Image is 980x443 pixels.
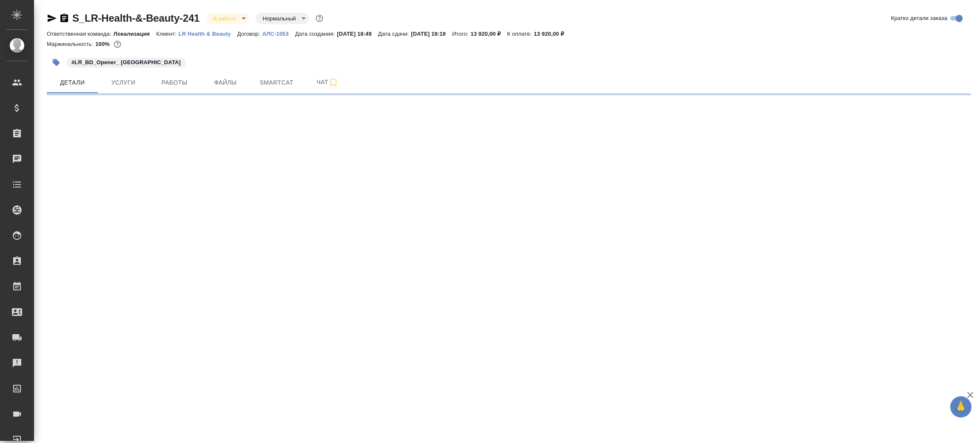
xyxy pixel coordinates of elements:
[260,15,298,22] button: Нормальный
[103,77,144,88] span: Услуги
[262,31,295,37] p: АЛС-1053
[534,31,570,37] p: 13 920,00 ₽
[156,31,178,37] p: Клиент:
[237,31,262,37] p: Договор:
[52,77,93,88] span: Детали
[179,31,237,37] p: LR Health & Beauty
[256,77,297,88] span: Smartcat
[154,77,195,88] span: Работы
[295,31,337,37] p: Дата создания:
[337,31,378,37] p: [DATE] 18:49
[47,53,66,72] button: Добавить тэг
[47,13,57,23] button: Скопировать ссылку для ЯМессенджера
[307,77,348,88] span: Чат
[328,77,339,88] svg: Подписаться
[314,13,325,24] button: Доп статусы указывают на важность/срочность заказа
[114,31,157,37] p: Локализация
[71,58,181,67] p: #LR_BD_Opener_ [GEOGRAPHIC_DATA]
[47,31,114,37] p: Ответственная команда:
[95,41,112,47] p: 100%
[950,396,971,417] button: 🙏
[205,77,246,88] span: Файлы
[112,39,123,50] button: 0.00 RUB;
[59,13,69,23] button: Скопировать ссылку
[411,31,452,37] p: [DATE] 19:19
[470,31,507,37] p: 13 920,00 ₽
[47,41,95,47] p: Маржинальность:
[66,58,187,65] span: LR_BD_Opener_ Oberhausen
[891,14,947,23] span: Кратко детали заказа
[72,12,199,24] a: S_LR-Health-&-Beauty-241
[452,31,470,37] p: Итого:
[507,31,534,37] p: К оплате:
[378,31,411,37] p: Дата сдачи:
[211,15,239,22] button: В работе
[206,13,249,24] div: В работе
[256,13,308,24] div: В работе
[954,398,968,416] span: 🙏
[179,30,237,37] a: LR Health & Beauty
[262,30,295,37] a: АЛС-1053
